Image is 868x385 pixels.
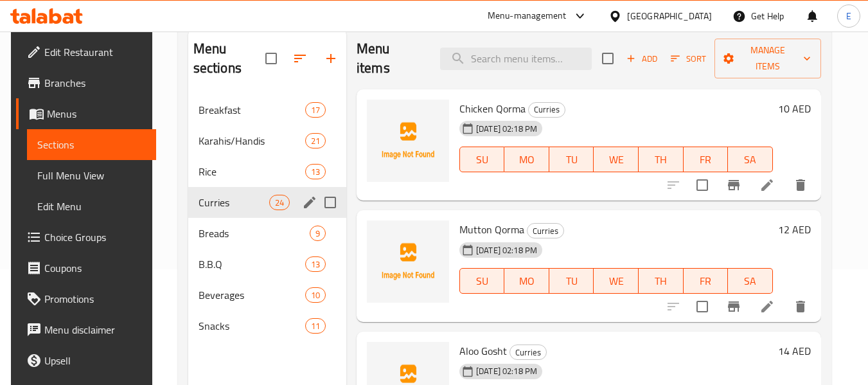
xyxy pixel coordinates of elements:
[488,8,567,24] div: Menu-management
[306,166,325,178] span: 13
[554,272,589,291] span: TU
[594,45,621,72] span: Select section
[759,299,775,314] a: Edit menu item
[554,150,589,169] span: TU
[529,102,565,117] span: Curries
[37,168,146,183] span: Full Menu View
[199,102,305,118] span: Breakfast
[16,67,156,98] a: Branches
[733,150,768,169] span: SA
[306,104,325,116] span: 17
[306,258,325,271] span: 13
[465,272,499,291] span: SU
[188,125,346,156] div: Karahis/Handis21
[367,100,449,182] img: Chicken Qorma
[44,322,146,337] span: Menu disclaimer
[527,223,564,238] div: Curries
[37,137,146,152] span: Sections
[509,345,547,360] div: Curries
[594,268,639,294] button: WE
[689,293,716,320] span: Select to update
[728,268,773,294] button: SA
[778,100,811,118] h6: 10 AED
[258,45,285,72] span: Select all sections
[778,342,811,360] h6: 14 AED
[549,268,594,294] button: TU
[16,98,156,129] a: Menus
[528,102,565,118] div: Curries
[199,287,305,303] span: Beverages
[509,272,544,291] span: MO
[504,147,549,172] button: MO
[504,268,549,294] button: MO
[459,268,504,294] button: SU
[306,320,325,332] span: 11
[199,226,310,241] span: Breads
[188,187,346,218] div: Curries24edit
[671,51,706,66] span: Sort
[199,164,305,179] div: Rice
[188,94,346,125] div: Breakfast17
[662,49,714,69] span: Sort items
[16,37,156,67] a: Edit Restaurant
[594,147,639,172] button: WE
[300,193,319,212] button: edit
[199,133,305,148] div: Karahis/Handis
[728,147,773,172] button: SA
[188,310,346,341] div: Snacks11
[785,170,816,201] button: delete
[306,135,325,147] span: 21
[305,318,326,334] div: items
[639,147,684,172] button: TH
[644,272,678,291] span: TH
[310,226,326,241] div: items
[357,39,425,78] h2: Menu items
[188,280,346,310] div: Beverages10
[527,224,563,238] span: Curries
[193,39,265,78] h2: Menu sections
[16,222,156,253] a: Choice Groups
[37,199,146,214] span: Edit Menu
[689,150,723,169] span: FR
[718,170,749,201] button: Branch-specific-item
[689,272,723,291] span: FR
[199,256,305,272] div: B.B.Q
[269,195,290,210] div: items
[199,195,269,210] div: Curries
[471,123,542,135] span: [DATE] 02:18 PM
[639,268,684,294] button: TH
[689,172,716,199] span: Select to update
[315,43,346,74] button: Add section
[16,345,156,376] a: Upsell
[684,147,729,172] button: FR
[549,147,594,172] button: TU
[285,43,315,74] span: Sort sections
[305,256,326,272] div: items
[44,75,146,91] span: Branches
[440,48,592,70] input: search
[684,268,729,294] button: FR
[627,9,712,23] div: [GEOGRAPHIC_DATA]
[785,291,816,322] button: delete
[459,147,504,172] button: SU
[199,318,305,334] span: Snacks
[305,287,326,303] div: items
[621,49,662,69] span: Add item
[44,353,146,368] span: Upsell
[305,164,326,179] div: items
[305,102,326,118] div: items
[759,177,775,193] a: Edit menu item
[599,272,633,291] span: WE
[188,218,346,249] div: Breads9
[44,229,146,245] span: Choice Groups
[27,191,156,222] a: Edit Menu
[471,244,542,256] span: [DATE] 02:18 PM
[367,220,449,303] img: Mutton Qorma
[310,228,325,240] span: 9
[509,150,544,169] span: MO
[188,89,346,346] nav: Menu sections
[44,44,146,60] span: Edit Restaurant
[725,42,811,75] span: Manage items
[306,289,325,301] span: 10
